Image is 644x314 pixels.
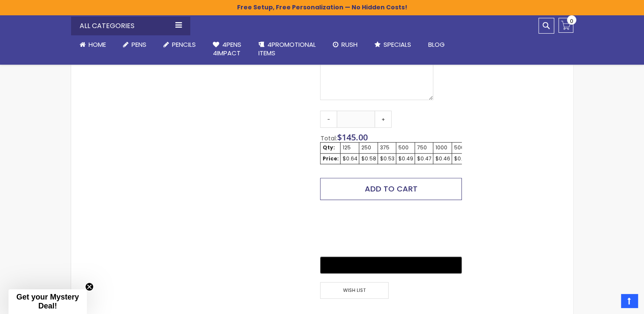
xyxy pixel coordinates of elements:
span: Add to Cart [365,183,418,194]
div: $0.46 [435,155,450,162]
div: $0.58 [361,155,376,162]
button: Add to Cart [320,178,461,200]
iframe: Google Customer Reviews [574,291,644,314]
div: $0.64 [342,155,357,162]
span: Total: [320,134,337,143]
span: Wish List [320,282,388,299]
button: Close teaser [85,283,94,291]
span: Pens [132,40,146,49]
strong: Qty: [322,144,335,151]
span: Specials [384,40,411,49]
div: $0.47 [417,155,431,162]
strong: Price: [322,155,338,162]
div: 375 [380,144,394,151]
a: Home [71,35,114,54]
a: - [320,111,337,128]
a: 4PROMOTIONALITEMS [250,35,324,63]
div: 5000 [454,144,469,151]
a: 4Pens4impact [204,35,250,63]
div: 250 [361,144,376,151]
div: 750 [417,144,431,151]
span: 145.00 [341,131,367,143]
span: Home [89,40,106,49]
span: 0 [570,17,573,25]
span: $ [337,131,367,143]
span: 4Pens 4impact [213,40,241,57]
iframe: PayPal [320,206,461,251]
span: 4PROMOTIONAL ITEMS [258,40,316,57]
span: Blog [428,40,445,49]
span: Pencils [172,40,196,49]
a: Blog [420,35,453,54]
a: 0 [558,18,573,33]
div: Get your Mystery Deal!Close teaser [9,289,87,314]
a: Rush [324,35,366,54]
div: 500 [398,144,413,151]
a: Pencils [155,35,204,54]
button: Buy with GPay [320,257,461,274]
a: + [375,111,392,128]
div: All Categories [71,17,190,35]
span: Rush [341,40,358,49]
div: 125 [342,144,357,151]
div: $0.49 [398,155,413,162]
div: $0.53 [380,155,394,162]
div: 1000 [435,144,450,151]
a: Pens [114,35,155,54]
span: Get your Mystery Deal! [16,293,79,310]
a: Wish List [320,282,391,299]
div: $0.44 [454,155,469,162]
a: Specials [366,35,420,54]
